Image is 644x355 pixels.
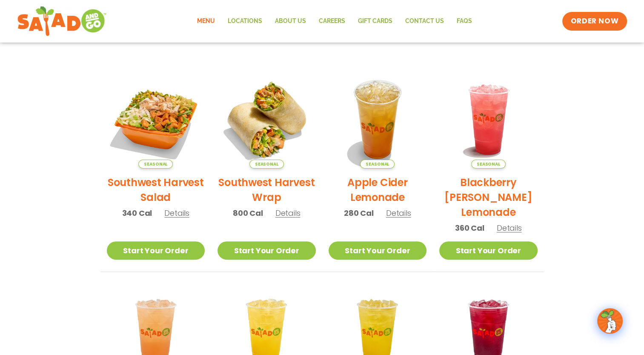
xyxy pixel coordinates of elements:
a: Careers [312,11,352,31]
img: new-SAG-logo-768×292 [17,4,107,38]
img: wpChatIcon [598,309,622,333]
span: ORDER NOW [571,16,618,26]
h2: Southwest Harvest Wrap [218,175,316,205]
a: Contact Us [399,11,450,31]
nav: Menu [191,11,478,31]
h2: Southwest Harvest Salad [107,175,205,205]
span: Details [386,208,411,218]
span: 280 Cal [344,207,374,219]
a: Start Your Order [218,241,316,260]
img: Product photo for Blackberry Bramble Lemonade [439,70,538,169]
a: Start Your Order [439,241,538,260]
span: Details [497,223,522,233]
span: 360 Cal [455,222,484,234]
span: 340 Cal [122,207,152,219]
h2: Blackberry [PERSON_NAME] Lemonade [439,175,538,220]
img: Product photo for Southwest Harvest Wrap [218,70,316,169]
span: Details [164,208,189,218]
a: Start Your Order [107,241,205,260]
a: FAQs [450,11,478,31]
a: GIFT CARDS [352,11,399,31]
img: Product photo for Southwest Harvest Salad [107,70,205,169]
a: About Us [269,11,312,31]
a: ORDER NOW [562,12,627,31]
a: Menu [191,11,221,31]
span: Seasonal [138,160,173,169]
span: Details [275,208,301,218]
span: 800 Cal [233,207,263,219]
span: Seasonal [471,160,506,169]
span: Seasonal [360,160,395,169]
a: Start Your Order [329,241,427,260]
span: Seasonal [249,160,284,169]
a: Locations [221,11,269,31]
img: Product photo for Apple Cider Lemonade [329,70,427,169]
h2: Apple Cider Lemonade [329,175,427,205]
